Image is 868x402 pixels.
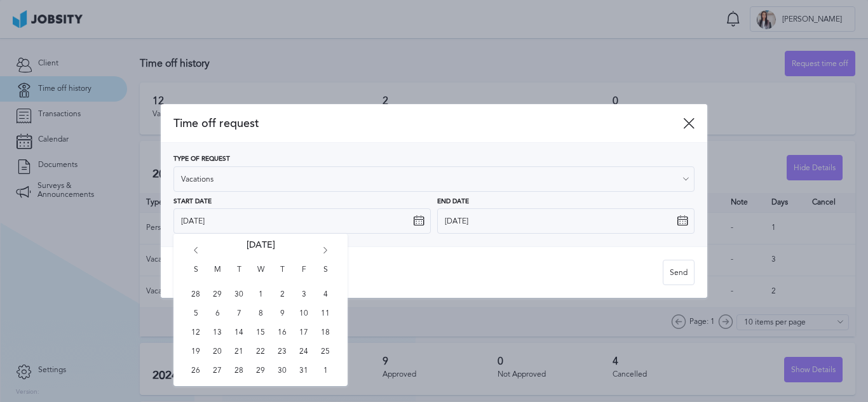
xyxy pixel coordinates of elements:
span: Tue Sep 30 2025 [229,285,248,304]
span: Thu Oct 09 2025 [273,304,292,323]
span: Thu Oct 02 2025 [273,285,292,304]
span: Sat Oct 25 2025 [316,342,335,361]
span: Wed Oct 29 2025 [251,361,270,380]
span: Tue Oct 14 2025 [229,323,248,342]
span: Fri Oct 31 2025 [294,361,313,380]
div: Send [663,260,694,286]
span: M [208,265,227,285]
span: Fri Oct 24 2025 [294,342,313,361]
span: Thu Oct 16 2025 [273,323,292,342]
span: Mon Oct 27 2025 [208,361,227,380]
span: Sun Oct 05 2025 [186,304,205,323]
span: Sun Oct 26 2025 [186,361,205,380]
span: Tue Oct 28 2025 [229,361,248,380]
span: Mon Sep 29 2025 [208,285,227,304]
i: Go back 1 month [190,247,201,258]
span: W [251,265,270,285]
span: Time off request [173,117,683,130]
span: Type of Request [173,156,230,163]
span: T [229,265,248,285]
span: S [316,265,335,285]
span: S [186,265,205,285]
span: Sat Oct 18 2025 [316,323,335,342]
span: Tue Oct 07 2025 [229,304,248,323]
span: Mon Oct 13 2025 [208,323,227,342]
span: Sun Sep 28 2025 [186,285,205,304]
i: Go forward 1 month [320,247,331,258]
span: Mon Oct 06 2025 [208,304,227,323]
span: Fri Oct 03 2025 [294,285,313,304]
span: Fri Oct 10 2025 [294,304,313,323]
button: Send [663,260,695,285]
span: Mon Oct 20 2025 [208,342,227,361]
span: Wed Oct 01 2025 [251,285,270,304]
span: End Date [437,198,469,206]
span: Sat Oct 04 2025 [316,285,335,304]
span: Tue Oct 21 2025 [229,342,248,361]
span: Fri Oct 17 2025 [294,323,313,342]
span: Wed Oct 22 2025 [251,342,270,361]
span: Wed Oct 15 2025 [251,323,270,342]
span: [DATE] [247,240,275,265]
span: Sun Oct 19 2025 [186,342,205,361]
span: Sat Nov 01 2025 [316,361,335,380]
span: Wed Oct 08 2025 [251,304,270,323]
span: Start Date [173,198,212,206]
span: Thu Oct 30 2025 [273,361,292,380]
span: Sun Oct 12 2025 [186,323,205,342]
span: T [273,265,292,285]
span: Thu Oct 23 2025 [273,342,292,361]
span: Sat Oct 11 2025 [316,304,335,323]
span: F [294,265,313,285]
